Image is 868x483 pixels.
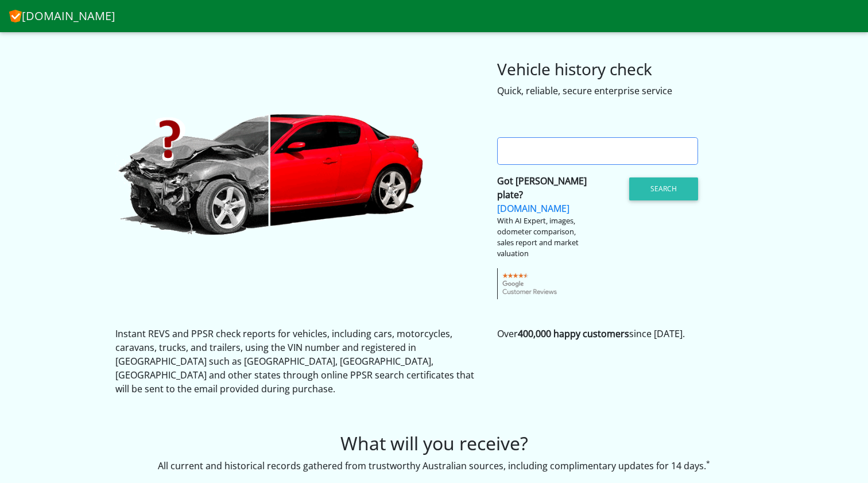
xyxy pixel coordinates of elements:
a: [DOMAIN_NAME] [9,5,115,28]
strong: 400,000 happy customers [518,327,629,340]
img: CheckVIN [115,111,425,237]
button: Search [629,177,698,200]
img: CheckVIN.com.au logo [9,7,22,22]
a: [DOMAIN_NAME] [497,202,569,215]
div: With AI Expert, images, odometer comparison, sales report and market valuation [497,215,589,260]
p: Instant REVS and PPSR check reports for vehicles, including cars, motorcycles, caravans, trucks, ... [115,327,480,396]
p: Over since [DATE]. [497,327,753,341]
h3: Vehicle history check [497,60,753,79]
p: All current and historical records gathered from trustworthy Australian sources, including compli... [9,459,859,473]
img: gcr-badge-transparent.png.pagespeed.ce.05XcFOhvEz.png [497,268,563,299]
h2: What will you receive? [9,432,859,454]
div: Quick, reliable, secure enterprise service [497,84,753,98]
strong: Got [PERSON_NAME] plate? [497,175,587,201]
